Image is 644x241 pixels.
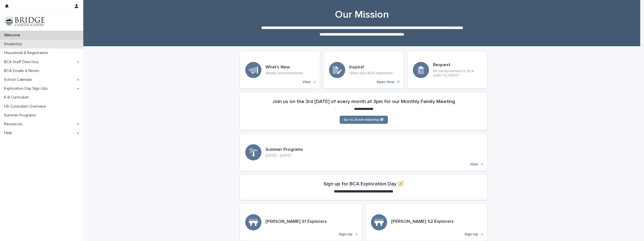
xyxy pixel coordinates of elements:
[2,104,50,109] p: HS Curriculum Overview
[2,77,36,82] p: School Calendar
[324,52,404,88] a: Open form
[2,86,52,91] p: Exploration Day Sign-Ups
[433,69,482,78] p: for reimbursement or BCA order *CLOSED*
[2,68,43,73] p: BCA Emails & Notes
[240,52,320,88] a: View
[2,113,40,118] p: Summer Programs
[302,80,310,84] p: View
[240,134,487,171] a: View
[366,204,487,241] a: Sign-Up
[2,33,24,38] p: Welcome
[391,219,454,225] h3: [PERSON_NAME] S2 Explorers
[238,9,486,21] h1: Our Mission
[2,42,26,46] p: Student(s)
[4,16,44,27] img: V1C1m3IdTEidaUdm9Hs0
[2,60,43,64] p: BCA Staff Directory
[265,147,303,153] h3: Summer Programs
[2,51,52,55] p: Household & Registration
[349,65,393,70] h3: Inspire!
[272,99,455,105] h2: Join us on the 3rd [DATE] of every month at 3pm for our Monthly Family Meeting
[265,153,303,158] p: [DATE] - [DATE]
[470,162,478,166] p: View
[2,131,16,135] p: Help
[265,219,327,225] h3: [PERSON_NAME] S1 Explorers
[344,118,384,122] span: Go to Zoom meeting ↗️
[265,71,303,75] p: Weekly announcements
[324,181,404,187] h2: Sign up for BCA Exploration Day 🧭
[349,71,393,75] p: Share your BCA experience
[464,232,478,236] p: Sign-Up
[377,80,395,84] p: Open form
[2,122,26,127] p: Resources
[2,95,33,100] p: K-8 Curriculum
[265,65,303,70] h3: What's New
[339,232,352,236] p: Sign-Up
[340,116,388,124] a: Go to Zoom meeting ↗️
[433,62,482,68] h3: Request
[240,204,362,241] a: Sign-Up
